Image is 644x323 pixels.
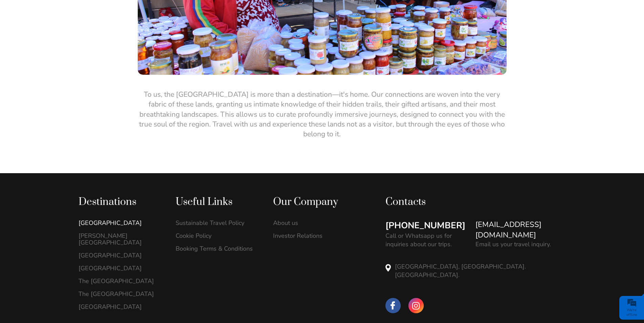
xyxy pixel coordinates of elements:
[395,262,566,279] p: [GEOGRAPHIC_DATA], [GEOGRAPHIC_DATA]. [GEOGRAPHIC_DATA].
[138,90,507,139] p: To us, the [GEOGRAPHIC_DATA] is more than a destination—it's home. Our connections are woven into...
[79,195,162,209] div: Destinations
[385,195,566,209] div: Contacts
[79,265,162,272] a: [GEOGRAPHIC_DATA]
[385,220,465,232] a: [PHONE_NUMBER]
[79,220,162,226] a: [GEOGRAPHIC_DATA]
[79,232,162,246] a: [PERSON_NAME][GEOGRAPHIC_DATA]
[176,195,259,209] div: Useful Links
[79,291,162,297] a: The [GEOGRAPHIC_DATA]
[45,36,124,44] div: Leave a message
[621,308,642,317] div: We're offline
[7,35,18,45] div: Navigation go back
[176,220,259,226] a: Sustainable Travel Policy
[9,83,124,97] input: Enter your email address
[79,252,162,259] a: [GEOGRAPHIC_DATA]
[176,245,259,252] a: Booking Terms & Conditions
[273,220,356,226] a: About us
[79,278,162,284] a: The [GEOGRAPHIC_DATA]
[176,232,259,239] a: Cookie Policy
[273,195,356,209] div: Our Company
[273,232,356,239] a: Investor Relations
[111,3,127,20] div: Minimize live chat window
[475,220,565,240] a: [EMAIL_ADDRESS][DOMAIN_NAME]
[9,63,124,77] input: Enter your last name
[99,208,123,217] em: Submit
[79,303,162,310] a: [GEOGRAPHIC_DATA]
[475,240,551,249] p: Email us your travel inquiry.
[9,102,124,203] textarea: Type your message and click 'Submit'
[385,232,469,249] p: Call or Whatsapp us for inquiries about our trips.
